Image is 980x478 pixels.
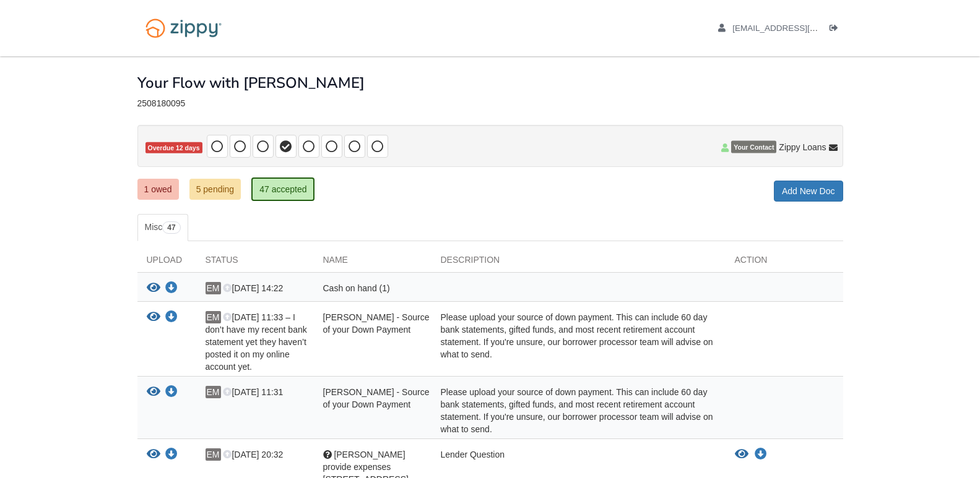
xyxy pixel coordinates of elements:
[137,12,230,44] img: Logo
[732,23,874,33] span: adominguez6804@gmail.com
[162,221,180,234] span: 47
[755,450,767,459] a: Download Ernest provide expenses 1506 Everest Lane
[147,311,160,324] button: View Edward Olivares - Source of your Down Payment
[147,448,160,461] button: View Ernest provide expenses 1506 Everest Lane
[718,23,875,36] a: edit profile
[206,282,221,294] span: EM
[165,450,178,460] a: Download Ernest provide expenses 1506 Everest Lane
[147,386,160,399] button: View Ernesto Munoz - Source of your Down Payment
[431,386,726,435] div: Please upload your source of down payment. This can include 60 day bank statements, gifted funds,...
[206,312,307,372] span: [DATE] 11:33 – I don’t have my recent bank statement yet they haven’t posted it on my online acco...
[165,313,178,323] a: Download Edward Olivares - Source of your Down Payment
[251,177,314,201] a: 47 accepted
[165,284,178,294] a: Download Cash on hand (1)
[137,75,365,91] h1: Your Flow with [PERSON_NAME]
[223,283,283,293] span: [DATE] 14:22
[206,386,221,398] span: EM
[206,311,221,323] span: EM
[206,448,221,461] span: EM
[830,23,843,36] a: Log out
[323,283,390,293] span: Cash on hand (1)
[196,254,314,272] div: Status
[137,179,179,200] a: 1 owed
[314,254,431,272] div: Name
[137,254,196,272] div: Upload
[735,448,748,461] button: View Ernest provide expenses 1506 Everest Lane
[731,141,776,153] span: Your Contact
[145,142,202,154] span: Overdue 12 days
[165,388,178,398] a: Download Ernesto Munoz - Source of your Down Payment
[431,254,726,272] div: Description
[137,214,188,241] a: Misc
[147,282,160,295] button: View Cash on hand (1)
[774,181,843,202] a: Add New Doc
[223,387,283,397] span: [DATE] 11:31
[726,254,843,272] div: Action
[223,450,283,459] span: [DATE] 20:32
[189,179,241,200] a: 5 pending
[323,312,430,335] span: [PERSON_NAME] - Source of your Down Payment
[431,311,726,373] div: Please upload your source of down payment. This can include 60 day bank statements, gifted funds,...
[137,98,843,109] div: 2508180095
[779,141,826,153] span: Zippy Loans
[323,387,430,409] span: [PERSON_NAME] - Source of your Down Payment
